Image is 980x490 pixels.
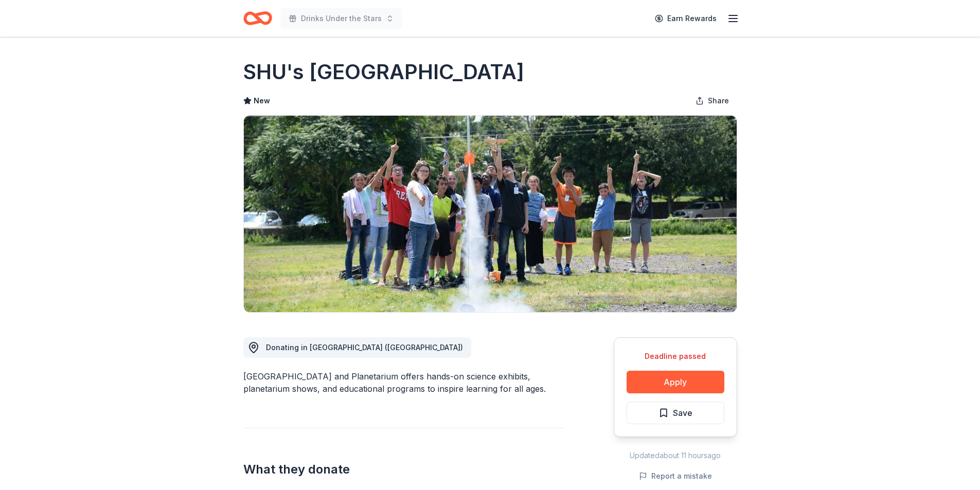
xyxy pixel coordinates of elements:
div: Updated about 11 hours ago [614,449,737,462]
div: Deadline passed [627,350,724,362]
span: Donating in [GEOGRAPHIC_DATA] ([GEOGRAPHIC_DATA]) [266,343,463,352]
a: Home [243,6,272,30]
h2: What they donate [243,461,564,478]
button: Drinks Under the Stars [280,8,402,29]
span: Drinks Under the Stars [301,12,382,25]
button: Share [687,90,737,111]
span: Save [673,406,692,420]
span: Share [708,95,729,107]
img: Image for SHU's Discovery Science Center & Planetarium [244,116,737,312]
div: [GEOGRAPHIC_DATA] and Planetarium offers hands-on science exhibits, planetarium shows, and educat... [243,370,564,395]
a: Earn Rewards [649,9,723,28]
button: Report a mistake [639,470,712,482]
span: New [254,95,270,107]
button: Save [627,402,724,424]
h1: SHU's [GEOGRAPHIC_DATA] [243,58,524,86]
button: Apply [627,371,724,393]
